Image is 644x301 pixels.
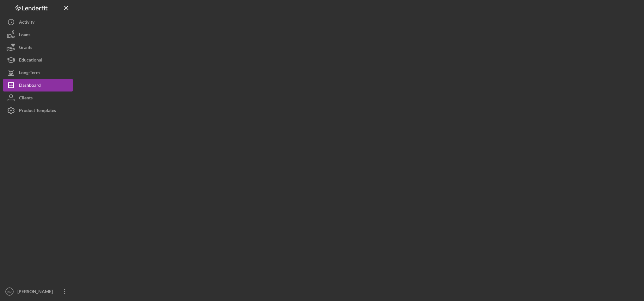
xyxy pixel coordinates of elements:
div: Educational [19,54,42,68]
button: Educational [3,54,73,66]
div: Clients [19,91,33,106]
button: Dashboard [3,79,73,91]
button: Loans [3,28,73,41]
div: Loans [19,28,30,43]
button: Long-Term [3,66,73,79]
button: KD[PERSON_NAME] [3,285,73,298]
div: Activity [19,16,34,30]
button: Grants [3,41,73,54]
button: Product Templates [3,104,73,117]
div: Product Templates [19,104,56,118]
div: Long-Term [19,66,40,80]
text: KD [7,290,11,293]
button: Clients [3,91,73,104]
button: Activity [3,16,73,28]
div: Dashboard [19,79,41,93]
div: Grants [19,41,32,55]
div: [PERSON_NAME] [16,285,57,299]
